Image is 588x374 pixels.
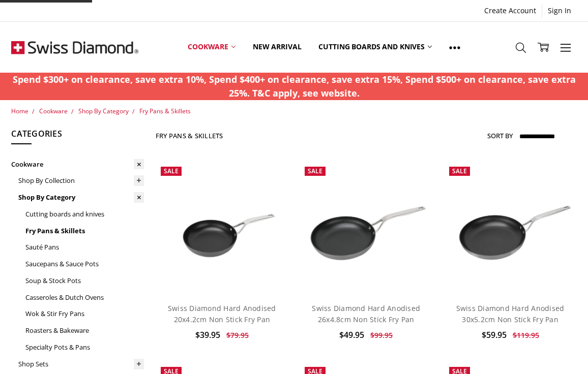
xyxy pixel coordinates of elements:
a: Fry Pans & Skillets [25,223,144,239]
a: Home [11,107,28,115]
h5: Categories [11,128,144,145]
span: Sale [308,167,322,175]
span: $99.95 [370,330,393,340]
a: Show All [440,24,469,70]
a: Sign In [542,4,577,18]
a: Cookware [11,156,144,173]
a: Cutting boards and knives [310,24,440,70]
h1: Fry Pans & Skillets [156,132,223,140]
span: Sale [164,167,179,175]
img: Swiss Diamond Hard Anodised 20x4.2cm Non Stick Fry Pan [156,183,288,272]
span: $39.95 [195,329,220,340]
a: Shop By Category [78,107,129,115]
span: $119.95 [513,330,539,340]
a: Saucepans & Sauce Pots [25,256,144,272]
label: Sort By [487,128,513,144]
a: Swiss Diamond Hard Anodised 30x5.2cm Non Stick Fry Pan [456,303,565,324]
a: Roasters & Bakeware [25,322,144,339]
span: Sale [452,167,467,175]
img: Free Shipping On Every Order [11,22,138,73]
a: Swiss Diamond Hard Anodised 20x4.2cm Non Stick Fry Pan [156,162,288,294]
a: Shop By Category [18,189,144,206]
img: Swiss Diamond Hard Anodised 30x5.2cm Non Stick Fry Pan [444,183,577,272]
a: New arrival [244,24,310,70]
a: Cookware [39,107,68,115]
a: Swiss Diamond Hard Anodised 20x4.2cm Non Stick Fry Pan [168,303,276,324]
a: Cutting boards and knives [25,206,144,223]
a: Shop By Collection [18,172,144,189]
span: $79.95 [226,330,249,340]
a: Swiss Diamond Hard Anodised 26x4.8cm Non Stick Fry Pan [312,303,420,324]
a: Cookware [179,24,244,70]
a: Create Account [479,4,542,18]
a: Shop Sets [18,356,144,372]
img: Swiss Diamond Hard Anodised 26x4.8cm Non Stick Fry Pan [300,183,432,272]
a: Swiss Diamond Hard Anodised 26x4.8cm Non Stick Fry Pan [300,162,432,294]
a: Soup & Stock Pots [25,272,144,289]
a: Swiss Diamond Hard Anodised 30x5.2cm Non Stick Fry Pan [444,162,577,294]
span: $49.95 [339,329,364,340]
a: Fry Pans & Skillets [139,107,191,115]
a: Specialty Pots & Pans [25,339,144,356]
a: Casseroles & Dutch Ovens [25,289,144,306]
span: $59.95 [482,329,507,340]
a: Sauté Pans [25,239,144,256]
a: Wok & Stir Fry Pans [25,305,144,322]
p: Spend $300+ on clearance, save extra 10%, Spend $400+ on clearance, save extra 15%, Spend $500+ o... [6,73,583,100]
